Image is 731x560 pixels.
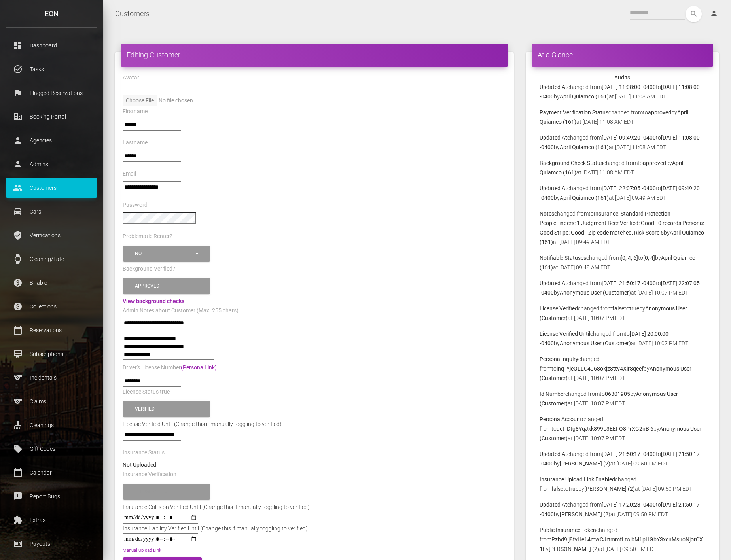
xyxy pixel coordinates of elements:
a: sports Claims [6,392,97,411]
b: inq_YjeQLLC4J68okjz8ttv4Xir8qcef [557,365,644,372]
b: approved [643,160,666,166]
b: false [551,486,563,492]
a: cleaning_services Cleanings [6,415,97,435]
a: Manual Upload Link [123,548,161,553]
b: Anonymous User (Customer) [560,340,631,346]
p: Calendar [12,467,91,479]
button: search [686,6,702,22]
label: Admin Notes about Customer (Max. 255 chars) [123,307,239,315]
a: Customers [115,4,150,24]
strong: Not Uploaded [123,462,156,468]
a: paid Collections [6,297,97,316]
p: Cleanings [12,419,91,431]
b: [0, 4, 6] [621,255,638,261]
p: changed from to by at [DATE] 10:07 PM EDT [540,414,705,443]
label: Driver's License Number [123,364,217,372]
b: [DATE] 09:49:20 -0400 [602,134,656,141]
a: calendar_today Reservations [6,320,97,340]
div: Please select [135,488,195,495]
a: person Agencies [6,131,97,150]
b: [PERSON_NAME] (2) [560,460,610,467]
a: card_membership Subscriptions [6,344,97,364]
p: changed from to by at [DATE] 09:50 PM EDT [540,449,705,468]
b: [PERSON_NAME] (2) [584,486,635,492]
label: Lastname [123,139,148,147]
a: drive_eta Cars [6,202,97,221]
p: Verifications [12,229,91,241]
p: Gift Codes [12,443,91,455]
b: 06301905 [605,391,630,397]
p: Agencies [12,134,91,146]
b: act_Dtg8YqJxk899L3EEFQ8PrXG2nBi6 [557,426,653,432]
label: Password [123,201,148,209]
p: changed from to by at [DATE] 09:49 AM EDT [540,184,705,202]
a: local_offer Gift Codes [6,439,97,459]
p: changed from to by at [DATE] 10:07 PM EDT [540,278,705,297]
b: Public Insurance Token [540,527,596,533]
a: verified_user Verifications [6,225,97,245]
label: Problematic Renter? [123,233,172,240]
b: [PERSON_NAME] (2) [549,546,599,552]
label: License Status true [123,388,170,396]
b: [DATE] 22:07:05 -0400 [602,185,656,191]
a: dashboard Dashboard [6,36,97,55]
button: No [123,246,210,262]
b: Id Number [540,391,565,397]
p: Collections [12,301,91,312]
a: watch Cleaning/Late [6,249,97,269]
p: changed from to by at [DATE] 09:50 PM EDT [540,525,705,554]
p: changed from to by at [DATE] 11:08 AM EDT [540,82,705,101]
b: April Quiamco (161) [560,144,609,150]
p: Reservations [12,324,91,336]
a: calendar_today Calendar [6,463,97,482]
p: Cleaning/Late [12,253,91,265]
a: feedback Report Bugs [6,486,97,506]
b: true [629,305,639,312]
a: flag Flagged Reservations [6,83,97,103]
b: April Quiamco (161) [560,93,609,100]
label: Background Verified? [123,265,175,273]
b: Notifiable Statuses [540,255,586,261]
b: Updated At [540,280,567,286]
div: Verified [135,406,195,412]
p: Incidentals [12,372,91,384]
b: [DATE] 21:50:17 -0400 [602,451,656,457]
div: Insurance Liability Verified Until (Change this if manually toggling to verified) [117,524,314,533]
p: changed from to by at [DATE] 11:08 AM EDT [540,158,705,177]
a: task_alt Tasks [6,59,97,79]
p: Dashboard [12,40,91,51]
p: Billable [12,277,91,289]
b: Updated At [540,451,567,457]
b: License Verified Until [540,331,590,337]
b: Persona Inquiry [540,356,578,362]
a: sports Incidentals [6,368,97,388]
p: Payouts [12,538,91,550]
b: Pzhd9ij8fvHe14mwCJrtmmfL [551,536,625,543]
b: true [568,486,578,492]
p: changed from to by at [DATE] 09:50 PM EDT [540,500,705,519]
p: Extras [12,514,91,526]
a: paid Billable [6,273,97,293]
p: changed from to by at [DATE] 11:08 AM EDT [540,108,705,127]
p: changed from to by at [DATE] 09:49 AM EDT [540,209,705,247]
b: false [612,305,624,312]
a: extension Extras [6,510,97,530]
strong: Audits [614,74,630,81]
p: changed from to by at [DATE] 10:07 PM EDT [540,304,705,323]
p: Customers [12,182,91,194]
b: Insurance: Standard Protection PeopleFinders: 1 Judgment BeenVerified: Good - 0 records Persona: ... [540,210,704,236]
b: Updated At [540,501,567,508]
b: Background Check Status [540,160,603,166]
b: Insurance Upload Link Enabled [540,476,615,482]
button: Please select [123,484,210,500]
p: changed from to by at [DATE] 10:07 PM EDT [540,354,705,383]
b: Persona Account [540,416,582,422]
p: Flagged Reservations [12,87,91,99]
b: Notes [540,210,554,217]
a: (Persona Link) [181,364,217,371]
label: Insurance Status [123,449,165,457]
p: Report Bugs [12,490,91,502]
p: Cars [12,206,91,218]
h4: Editing Customer [127,50,502,60]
